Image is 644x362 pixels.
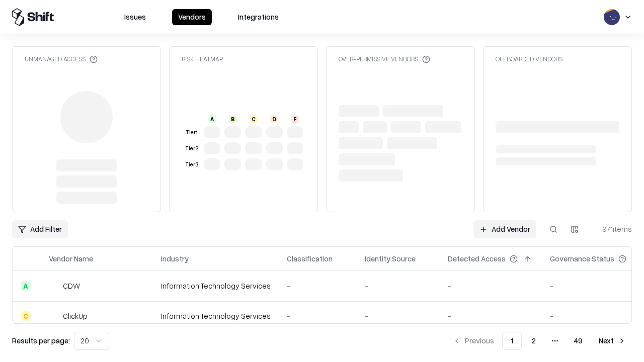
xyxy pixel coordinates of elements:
div: Information Technology Services [161,311,271,321]
div: B [229,115,237,123]
div: Industry [161,253,189,264]
img: CDW [49,281,59,291]
div: F [291,115,299,123]
div: Vendor Name [49,253,93,264]
button: Issues [118,9,152,25]
button: Add Filter [12,220,68,238]
div: C [21,311,31,321]
div: Governance Status [550,253,614,264]
button: Next [593,332,632,350]
div: Tier 3 [184,160,200,169]
div: C [250,115,258,123]
div: - [365,281,432,291]
div: - [550,311,642,321]
p: Results per page: [12,335,70,346]
div: Tier 2 [184,144,200,153]
button: 49 [566,332,591,350]
div: Information Technology Services [161,281,271,291]
div: Offboarded Vendors [496,55,562,63]
div: CDW [63,281,80,291]
button: 1 [502,332,522,350]
button: Integrations [232,9,285,25]
div: Risk Heatmap [182,55,223,63]
div: 971 items [592,224,632,234]
div: D [270,115,278,123]
button: Vendors [172,9,212,25]
a: Add Vendor [473,220,536,238]
div: - [287,281,349,291]
div: ClickUp [63,311,88,321]
button: 2 [524,332,544,350]
div: - [448,311,534,321]
div: Tier 1 [184,128,200,137]
div: Over-Permissive Vendors [339,55,430,63]
div: - [287,311,349,321]
nav: pagination [447,332,632,350]
div: Detected Access [448,253,506,264]
div: Identity Source [365,253,416,264]
div: - [448,281,534,291]
div: - [365,311,432,321]
div: A [208,115,216,123]
img: ClickUp [49,311,59,321]
div: - [550,281,642,291]
div: Unmanaged Access [25,55,98,63]
div: Classification [287,253,333,264]
div: A [21,281,31,291]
